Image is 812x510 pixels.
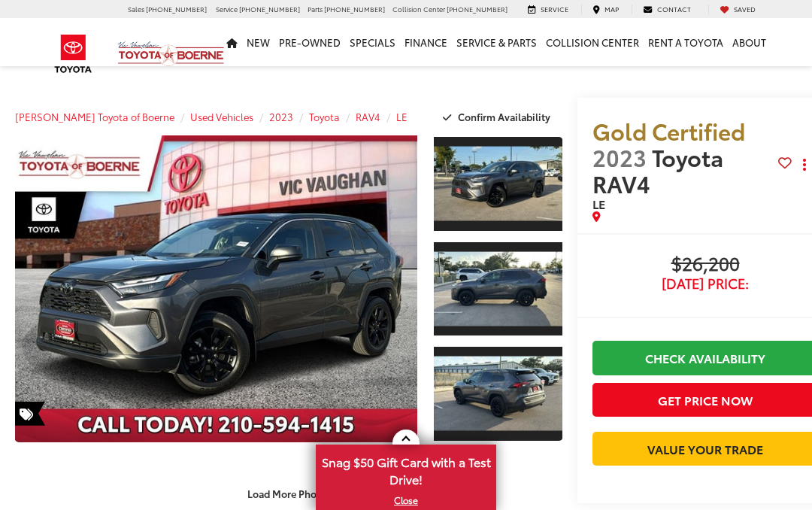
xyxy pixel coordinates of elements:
[604,4,619,14] span: Map
[216,4,238,14] span: Service
[432,357,564,431] img: 2023 Toyota RAV4 LE
[632,5,702,14] a: Contact
[728,18,771,66] a: About
[734,4,756,14] span: Saved
[432,251,564,326] img: 2023 Toyota RAV4 LE
[128,4,144,14] span: Sales
[432,147,564,221] img: 2023 Toyota RAV4 LE
[392,4,445,14] span: Collision Center
[447,4,507,14] span: [PHONE_NUMBER]
[11,135,421,442] img: 2023 Toyota RAV4 LE
[274,18,345,66] a: Pre-Owned
[592,195,605,212] span: LE
[434,135,562,232] a: Expand Photo 1
[644,18,728,66] a: Rent a Toyota
[517,5,580,14] a: Service
[581,5,630,14] a: Map
[15,402,45,426] span: Special
[269,110,293,123] a: 2023
[541,18,644,66] a: Collision Center
[146,4,207,14] span: [PHONE_NUMBER]
[592,114,745,147] span: Gold Certified
[237,481,341,507] button: Load More Photos
[657,4,691,14] span: Contact
[317,446,495,492] span: Snag $50 Gift Card with a Test Drive!
[324,4,385,14] span: [PHONE_NUMBER]
[308,4,323,14] span: Parts
[803,159,806,171] span: dropdown dots
[400,18,452,66] a: Finance
[356,110,380,123] a: RAV4
[15,135,417,442] a: Expand Photo 0
[190,110,253,123] a: Used Vehicles
[309,110,340,123] a: Toyota
[222,18,242,66] a: Home
[239,4,300,14] span: [PHONE_NUMBER]
[435,104,563,130] button: Confirm Availability
[592,141,647,173] span: 2023
[458,110,550,123] span: Confirm Availability
[242,18,274,66] a: New
[708,5,767,14] a: My Saved Vehicles
[45,29,101,78] img: Toyota
[396,110,408,123] a: LE
[345,18,400,66] a: Specials
[592,141,723,199] span: Toyota RAV4
[434,241,562,338] a: Expand Photo 2
[117,41,225,67] img: Vic Vaughan Toyota of Boerne
[15,110,174,123] a: [PERSON_NAME] Toyota of Boerne
[434,345,562,442] a: Expand Photo 3
[452,18,541,66] a: Service & Parts: Opens in a new tab
[541,4,568,14] span: Service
